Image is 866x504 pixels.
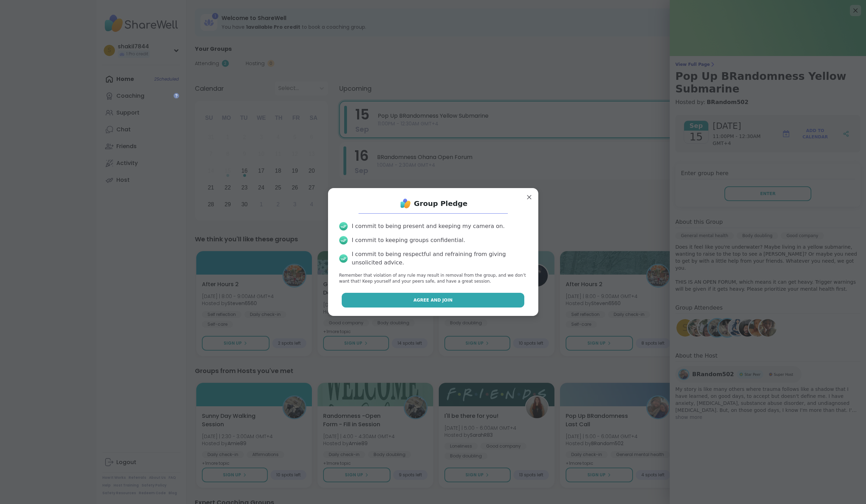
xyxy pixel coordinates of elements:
[342,293,524,308] button: Agree and Join
[398,196,412,210] img: ShareWell Logo
[414,297,453,303] span: Agree and Join
[339,272,527,284] p: Remember that violation of any rule may result in removal from the group, and we don’t want that!...
[352,222,505,230] div: I commit to being present and keeping my camera on.
[173,93,179,98] iframe: Spotlight
[352,236,465,244] div: I commit to keeping groups confidential.
[414,199,468,208] h1: Group Pledge
[352,250,527,267] div: I commit to being respectful and refraining from giving unsolicited advice.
